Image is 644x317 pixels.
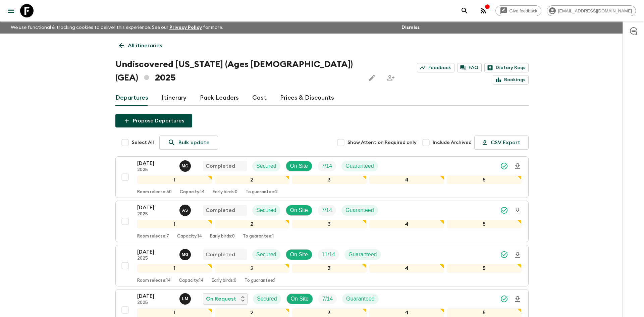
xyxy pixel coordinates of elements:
[457,63,482,72] a: FAQ
[369,264,444,273] div: 4
[514,251,522,259] svg: Download Onboarding
[252,249,280,260] div: Secured
[180,190,205,195] p: Capacity: 14
[514,207,522,215] svg: Download Onboarding
[369,175,444,184] div: 4
[215,308,289,317] div: 2
[322,206,332,214] p: 7 / 14
[500,295,508,303] svg: Synced Successfully
[322,295,333,303] p: 7 / 14
[137,248,174,256] p: [DATE]
[137,300,174,306] p: 2025
[547,5,636,16] div: [EMAIL_ADDRESS][DOMAIN_NAME]
[345,206,374,214] p: Guaranteed
[210,234,235,239] p: Early birds: 0
[215,264,289,273] div: 2
[253,294,281,304] div: Secured
[286,249,312,260] div: On Site
[286,161,312,171] div: On Site
[179,207,192,212] span: Ana Sikharulidze
[291,295,309,303] p: On Site
[447,308,522,317] div: 5
[292,220,367,228] div: 3
[292,175,367,184] div: 3
[400,23,421,32] button: Dismiss
[169,25,202,30] a: Privacy Policy
[286,294,313,304] div: On Site
[206,206,235,214] p: Completed
[115,245,529,286] button: [DATE]2025Mariam GabichvadzeCompletedSecuredOn SiteTrip FillGuaranteed12345Room release:14Capacit...
[213,190,237,195] p: Early birds: 0
[484,63,529,72] a: Dietary Reqs
[500,206,508,214] svg: Synced Successfully
[137,167,174,173] p: 2025
[159,136,218,150] a: Bulk update
[290,251,308,259] p: On Site
[137,190,172,195] p: Room release: 30
[245,278,275,283] p: To guarantee: 1
[115,156,529,198] button: [DATE]2025Mariam GabichvadzeCompletedSecuredOn SiteTrip FillGuaranteed12345Room release:30Capacit...
[252,90,267,106] a: Cost
[162,90,186,106] a: Itinerary
[506,8,541,13] span: Give feedback
[256,251,276,259] p: Secured
[447,220,522,228] div: 5
[137,212,174,217] p: 2025
[137,204,174,212] p: [DATE]
[318,161,336,171] div: Trip Fill
[290,162,308,170] p: On Site
[280,90,334,106] a: Prices & Discounts
[137,175,212,184] div: 1
[206,251,235,259] p: Completed
[132,139,154,146] span: Select All
[384,71,397,85] span: Share this itinerary
[292,264,367,273] div: 3
[346,295,375,303] p: Guaranteed
[137,220,212,228] div: 1
[206,295,236,303] p: On Request
[514,162,522,170] svg: Download Onboarding
[347,139,417,146] span: Show Attention Required only
[252,161,280,171] div: Secured
[215,175,289,184] div: 2
[252,205,280,216] div: Secured
[369,220,444,228] div: 4
[318,249,339,260] div: Trip Fill
[256,206,276,214] p: Secured
[137,264,212,273] div: 1
[212,278,236,283] p: Early birds: 0
[447,264,522,273] div: 5
[322,162,332,170] p: 7 / 14
[495,5,541,16] a: Give feedback
[318,205,336,216] div: Trip Fill
[137,292,174,300] p: [DATE]
[177,234,202,239] p: Capacity: 14
[290,206,308,214] p: On Site
[417,63,454,72] a: Feedback
[348,251,377,259] p: Guaranteed
[286,205,312,216] div: On Site
[115,114,192,127] button: Propose Departures
[447,175,522,184] div: 5
[514,295,522,303] svg: Download Onboarding
[318,294,337,304] div: Trip Fill
[182,296,189,302] p: L M
[137,159,174,167] p: [DATE]
[115,58,360,85] h1: Undiscovered [US_STATE] (Ages [DEMOGRAPHIC_DATA]) (GEA) 2025
[4,4,17,17] button: menu
[369,308,444,317] div: 4
[474,136,529,150] button: CSV Export
[115,39,166,52] a: All itineraries
[179,251,192,256] span: Mariam Gabichvadze
[433,139,472,146] span: Include Archived
[256,162,276,170] p: Secured
[345,162,374,170] p: Guaranteed
[493,75,529,85] a: Bookings
[554,8,636,13] span: [EMAIL_ADDRESS][DOMAIN_NAME]
[500,251,508,259] svg: Synced Successfully
[137,308,212,317] div: 1
[257,295,277,303] p: Secured
[246,190,278,195] p: To guarantee: 2
[179,295,192,301] span: Luka Mamniashvili
[458,4,471,17] button: search adventures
